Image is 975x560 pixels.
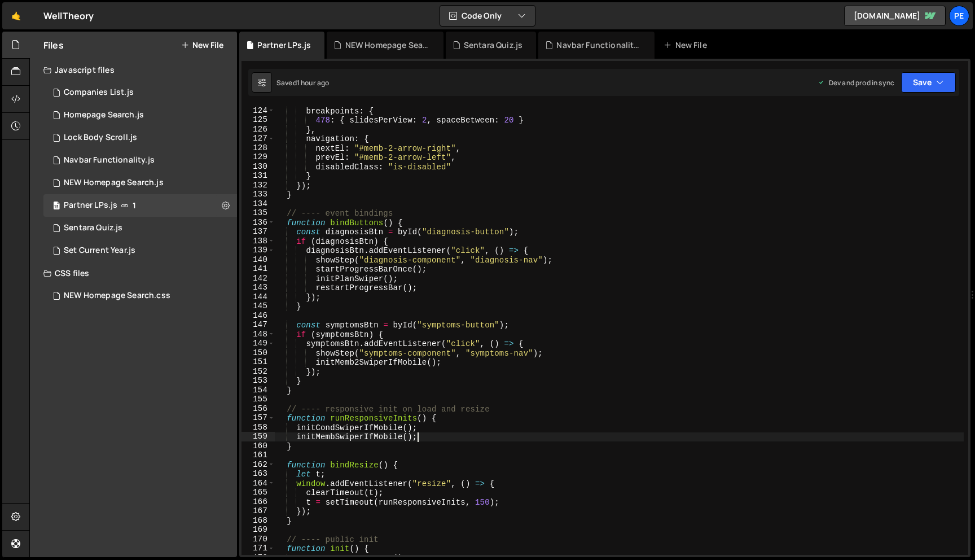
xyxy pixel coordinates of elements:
[241,283,275,292] div: 143
[43,126,237,149] div: 15879/42362.js
[241,190,275,199] div: 133
[241,339,275,348] div: 149
[30,59,237,81] div: Javascript files
[241,497,275,507] div: 166
[556,40,641,51] div: Navbar Functionality.js
[43,39,64,51] h2: Files
[181,41,223,50] button: New File
[241,469,275,479] div: 163
[64,178,164,188] div: NEW Homepage Search.js
[241,134,275,143] div: 127
[43,81,237,104] div: 15879/44993.js
[64,110,144,120] div: Homepage Search.js
[818,78,894,88] div: Dev and prod in sync
[241,432,275,441] div: 159
[64,200,117,211] div: Partner LPs.js
[241,357,275,367] div: 151
[440,6,535,26] button: Code Only
[241,516,275,526] div: 168
[241,348,275,358] div: 150
[844,6,946,26] a: [DOMAIN_NAME]
[241,264,275,274] div: 141
[64,88,134,98] div: Companies List.js
[241,525,275,535] div: 169
[241,162,275,172] div: 130
[241,227,275,237] div: 137
[241,274,275,283] div: 142
[345,40,430,51] div: NEW Homepage Search.css
[241,237,275,246] div: 138
[241,376,275,386] div: 153
[43,149,237,172] div: 15879/45902.js
[241,106,275,116] div: 124
[43,104,237,126] div: 15879/44964.js
[241,152,275,162] div: 129
[241,544,275,553] div: 171
[43,9,94,23] div: WellTheory
[241,181,275,190] div: 132
[464,40,522,51] div: Sentara Quiz.js
[241,115,275,125] div: 125
[241,330,275,339] div: 148
[241,488,275,497] div: 165
[241,413,275,423] div: 157
[241,208,275,218] div: 135
[241,292,275,302] div: 144
[241,479,275,488] div: 164
[241,506,275,516] div: 167
[241,367,275,377] div: 152
[64,291,170,301] div: NEW Homepage Search.css
[241,218,275,228] div: 136
[241,199,275,209] div: 134
[949,6,969,26] a: Pe
[43,217,237,239] div: 15879/45981.js
[241,125,275,134] div: 126
[297,78,330,88] div: 1 hour ago
[241,423,275,432] div: 158
[241,143,275,153] div: 128
[30,262,237,285] div: CSS files
[241,311,275,321] div: 146
[43,239,237,262] div: 15879/44768.js
[241,441,275,451] div: 160
[133,201,136,210] span: 1
[241,535,275,544] div: 170
[43,172,237,194] div: 15879/44968.js
[241,386,275,395] div: 154
[64,133,137,143] div: Lock Body Scroll.js
[64,246,135,256] div: Set Current Year.js
[241,255,275,265] div: 140
[241,450,275,460] div: 161
[664,40,711,51] div: New File
[241,301,275,311] div: 145
[241,246,275,255] div: 139
[241,171,275,181] div: 131
[241,320,275,330] div: 147
[2,2,30,29] a: 🤙
[43,194,237,217] div: Partner LPs.js
[64,155,155,165] div: Navbar Functionality.js
[53,202,60,211] span: 13
[43,285,237,307] div: 15879/44969.css
[901,72,956,93] button: Save
[276,78,329,88] div: Saved
[241,395,275,404] div: 155
[241,404,275,414] div: 156
[257,40,311,51] div: Partner LPs.js
[241,460,275,470] div: 162
[64,223,122,233] div: Sentara Quiz.js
